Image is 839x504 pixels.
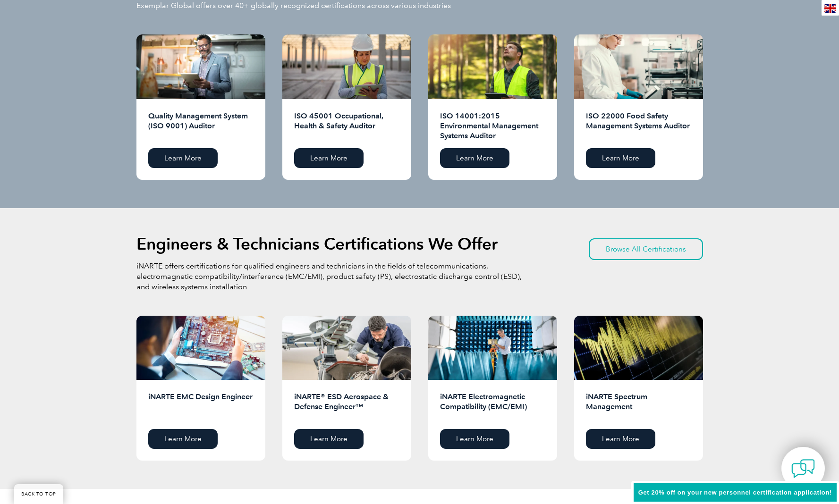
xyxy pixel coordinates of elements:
a: Learn More [148,148,218,168]
a: Learn More [586,148,655,168]
a: Learn More [440,429,509,449]
p: iNARTE offers certifications for qualified engineers and technicians in the fields of telecommuni... [136,261,524,292]
h2: ISO 45001 Occupational, Health & Safety Auditor [294,111,399,141]
a: Learn More [586,429,655,449]
h2: Quality Management System (ISO 9001) Auditor [148,111,254,141]
img: en [824,4,836,13]
span: Get 20% off on your new personnel certification application! [638,489,832,496]
a: Browse All Certifications [589,238,703,260]
h2: iNARTE Spectrum Management [586,392,691,422]
h2: iNARTE® ESD Aerospace & Defense Engineer™ [294,392,399,422]
img: contact-chat.png [791,457,815,480]
h2: iNARTE Electromagnetic Compatibility (EMC/EMI) [440,392,545,422]
p: Exemplar Global offers over 40+ globally recognized certifications across various industries [136,0,451,11]
a: BACK TO TOP [14,484,63,504]
a: Learn More [294,429,364,449]
h2: ISO 14001:2015 Environmental Management Systems Auditor [440,111,545,141]
h2: iNARTE EMC Design Engineer [148,392,254,422]
h2: ISO 22000 Food Safety Management Systems Auditor [586,111,691,141]
a: Learn More [148,429,218,449]
a: Learn More [294,148,364,168]
h2: Engineers & Technicians Certifications We Offer [136,236,498,252]
a: Learn More [440,148,509,168]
